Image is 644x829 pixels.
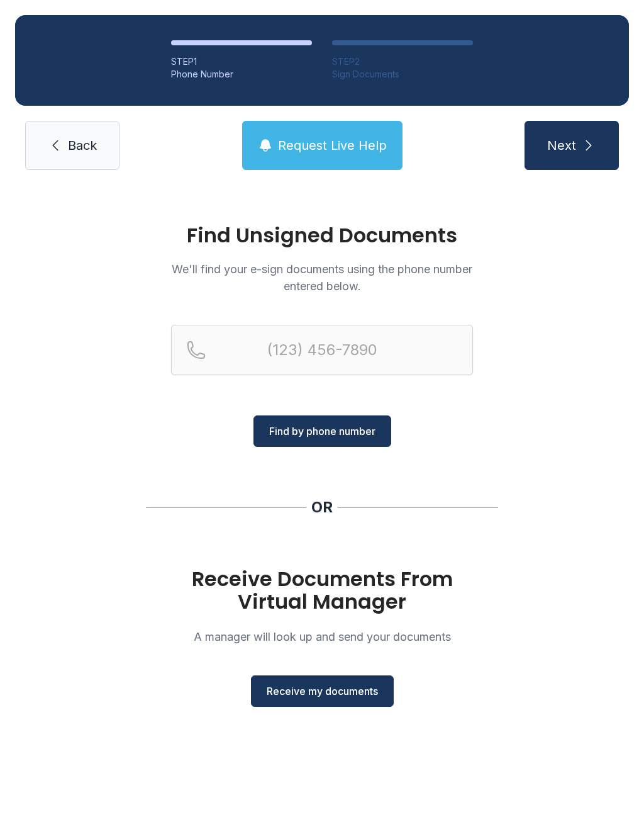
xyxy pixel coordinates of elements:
h1: Receive Documents From Virtual Manager [171,568,473,613]
span: Receive my documents [267,684,378,699]
div: Phone Number [171,68,312,81]
div: STEP 2 [332,55,473,68]
span: Back [68,137,97,154]
input: Reservation phone number [171,325,473,375]
p: A manager will look up and send your documents [171,628,473,645]
h1: Find Unsigned Documents [171,225,473,245]
p: We'll find your e-sign documents using the phone number entered below. [171,261,473,295]
span: Next [547,137,576,154]
div: STEP 1 [171,55,312,68]
span: Find by phone number [269,424,375,439]
div: OR [311,497,333,517]
span: Request Live Help [278,137,387,154]
div: Sign Documents [332,68,473,81]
